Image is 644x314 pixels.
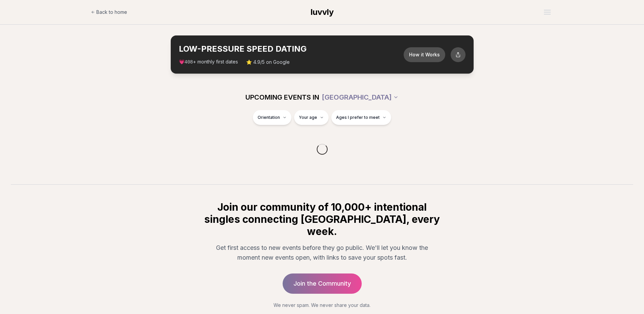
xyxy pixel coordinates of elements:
[203,201,441,237] h2: Join our community of 10,000+ intentional singles connecting [GEOGRAPHIC_DATA], every week.
[283,273,362,294] a: Join the Community
[245,93,319,102] span: UPCOMING EVENTS IN
[96,9,127,16] span: Back to home
[336,115,380,120] span: Ages I prefer to meet
[253,110,291,125] button: Orientation
[322,90,399,105] button: [GEOGRAPHIC_DATA]
[299,115,317,120] span: Your age
[246,59,290,66] span: ⭐ 4.9/5 on Google
[179,58,238,66] span: 💗 + monthly first dates
[541,7,553,17] button: Open menu
[185,59,193,65] span: 408
[331,110,391,125] button: Ages I prefer to meet
[179,44,404,54] h2: LOW-PRESSURE SPEED DATING
[209,243,436,263] p: Get first access to new events before they go public. We'll let you know the moment new events op...
[311,7,334,17] span: luvvly
[91,5,127,19] a: Back to home
[203,302,441,309] p: We never spam. We never share your data.
[294,110,329,125] button: Your age
[311,7,334,18] a: luvvly
[258,115,280,120] span: Orientation
[404,47,445,62] button: How it Works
